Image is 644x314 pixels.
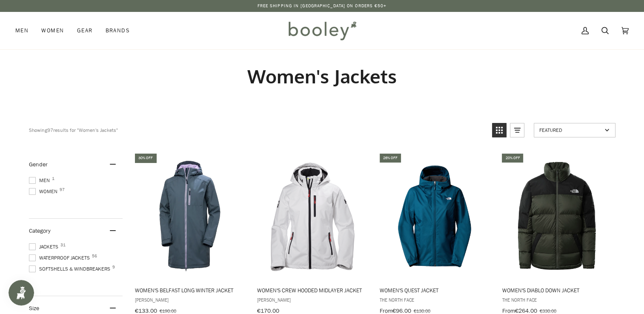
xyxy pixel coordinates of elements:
[380,286,490,294] span: Women's Quest Jacket
[52,177,54,181] span: 1
[539,126,602,134] span: Featured
[135,154,156,163] div: 30% off
[380,296,490,303] span: The North Face
[510,123,524,137] a: View list mode
[29,65,615,88] h1: Women's Jackets
[135,296,245,303] span: [PERSON_NAME]
[9,280,34,305] iframe: Button to open loyalty program pop-up
[99,12,136,49] a: Brands
[256,160,369,272] img: Helly Hansen Women's Crew Hooded Midlayer Jacket White - Booley Galway
[41,26,64,35] span: Women
[135,286,245,294] span: Women's Belfast Long Winter Jacket
[257,286,367,294] span: Women's Crew Hooded Midlayer Jacket
[380,154,401,163] div: 26% off
[492,123,507,137] a: View grid mode
[71,12,99,49] a: Gear
[77,26,93,35] span: Gear
[29,304,39,312] span: Size
[60,243,66,247] span: 31
[534,123,615,137] a: Sort options
[29,188,60,195] span: Women
[29,265,113,273] span: Softshells & Windbreakers
[285,18,359,43] img: Booley
[60,188,65,192] span: 97
[501,160,613,272] img: The North Face Women's Diablo Down Jacket Thyme / TNF Black - Booley Galway
[105,26,130,35] span: Brands
[258,3,387,9] p: Free Shipping in [GEOGRAPHIC_DATA] on Orders €50+
[92,254,97,258] span: 56
[257,296,367,303] span: [PERSON_NAME]
[29,160,48,168] span: Gender
[15,12,35,49] a: Men
[112,265,115,269] span: 9
[502,154,523,163] div: 20% off
[29,254,92,262] span: Waterproof Jackets
[35,12,70,49] a: Women
[29,123,486,137] div: Showing results for "Women's Jackets"
[502,296,612,303] span: The North Face
[47,126,53,134] b: 97
[502,286,612,294] span: Women's Diablo Down Jacket
[29,227,51,235] span: Category
[29,243,61,251] span: Jackets
[29,177,52,184] span: Men
[15,26,29,35] span: Men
